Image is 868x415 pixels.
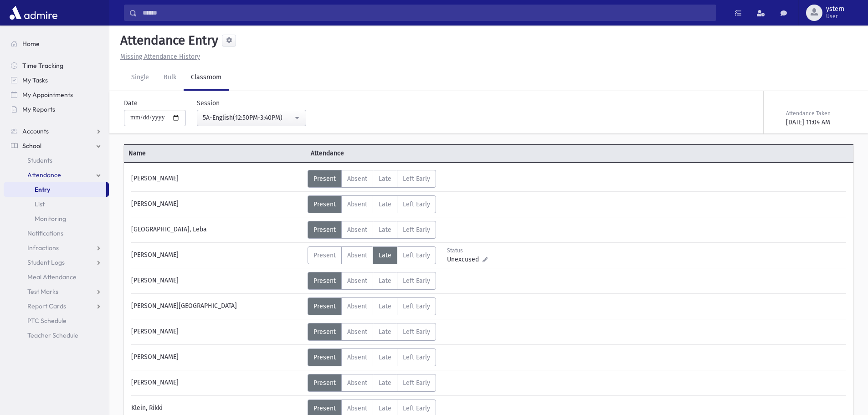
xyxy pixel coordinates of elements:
a: Single [124,65,156,91]
span: Present [313,379,336,387]
span: Left Early [403,302,430,310]
span: Late [379,405,391,412]
div: AttTypes [308,297,436,315]
label: Session [197,98,220,108]
span: School [22,142,41,150]
input: Search [137,5,716,21]
a: Infractions [4,241,109,255]
a: My Tasks [4,73,109,87]
span: Left Early [403,251,430,259]
span: Absent [347,226,367,234]
h5: Attendance Entry [117,33,218,48]
span: PTC Schedule [27,317,67,325]
span: Name [124,149,306,158]
span: Left Early [403,328,430,336]
span: Present [313,405,336,412]
span: ystern [826,5,844,13]
span: Absent [347,175,367,183]
span: Present [313,277,336,285]
div: [PERSON_NAME] [127,323,308,341]
div: AttTypes [308,195,436,213]
a: Classroom [184,65,229,91]
div: AttTypes [308,246,436,264]
button: 5A-English(12:50PM-3:40PM) [197,110,306,126]
span: Present [313,354,336,361]
span: Absent [347,354,367,361]
span: Left Early [403,354,430,361]
span: Absent [347,277,367,285]
span: Present [313,328,336,336]
span: Absent [347,251,367,259]
div: AttTypes [308,170,436,188]
span: Students [27,156,52,164]
span: Absent [347,200,367,208]
div: [PERSON_NAME] [127,348,308,366]
a: Time Tracking [4,58,109,73]
span: Late [379,379,391,387]
span: Present [313,226,336,234]
img: AdmirePro [7,4,60,22]
span: Student Logs [27,258,65,266]
div: 5A-English(12:50PM-3:40PM) [203,113,293,123]
div: AttTypes [308,323,436,341]
div: AttTypes [308,348,436,366]
label: Date [124,98,138,108]
span: Absent [347,302,367,310]
span: Test Marks [27,287,58,296]
a: Bulk [156,65,184,91]
a: Student Logs [4,255,109,270]
div: [GEOGRAPHIC_DATA], Leba [127,221,308,239]
span: Notifications [27,229,63,237]
div: [PERSON_NAME] [127,374,308,392]
div: [PERSON_NAME] [127,272,308,290]
span: Infractions [27,244,59,252]
span: Absent [347,328,367,336]
div: Attendance Taken [786,109,852,118]
span: Present [313,251,336,259]
a: Home [4,36,109,51]
span: Teacher Schedule [27,331,78,339]
span: My Reports [22,105,55,113]
span: Left Early [403,226,430,234]
span: Late [379,226,391,234]
span: Late [379,251,391,259]
div: AttTypes [308,272,436,290]
span: Late [379,328,391,336]
span: Late [379,200,391,208]
span: Left Early [403,379,430,387]
div: [DATE] 11:04 AM [786,118,852,127]
span: Home [22,40,40,48]
a: Notifications [4,226,109,241]
span: Left Early [403,405,430,412]
a: Meal Attendance [4,270,109,284]
span: Absent [347,405,367,412]
span: Late [379,277,391,285]
span: Entry [35,185,50,194]
span: Present [313,175,336,183]
a: Monitoring [4,211,109,226]
span: Late [379,302,391,310]
a: School [4,138,109,153]
a: Teacher Schedule [4,328,109,343]
div: AttTypes [308,374,436,392]
span: Attendance [306,149,488,158]
a: My Appointments [4,87,109,102]
span: Meal Attendance [27,273,77,281]
span: User [826,13,844,20]
a: List [4,197,109,211]
span: Time Tracking [22,61,63,70]
span: Present [313,200,336,208]
a: Test Marks [4,284,109,299]
span: Left Early [403,277,430,285]
span: Absent [347,379,367,387]
a: My Reports [4,102,109,117]
span: Present [313,302,336,310]
a: Report Cards [4,299,109,313]
span: Left Early [403,175,430,183]
span: Late [379,175,391,183]
span: List [35,200,45,208]
a: Accounts [4,124,109,138]
a: PTC Schedule [4,313,109,328]
span: Report Cards [27,302,66,310]
span: Late [379,354,391,361]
